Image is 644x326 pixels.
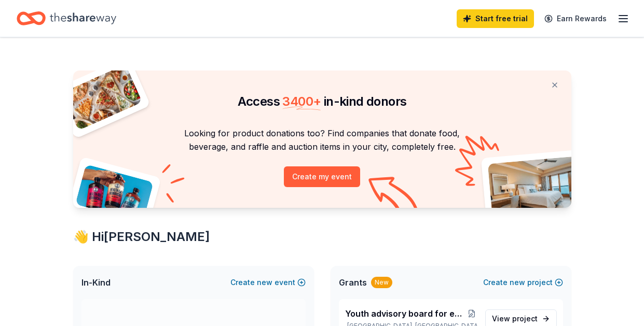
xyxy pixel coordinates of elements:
span: project [512,314,538,323]
span: Youth advisory board for emancipated [PERSON_NAME] youth [345,307,467,320]
button: Create my event [284,166,360,187]
span: View [492,313,538,325]
span: new [510,276,525,289]
span: Grants [339,276,367,289]
a: Earn Rewards [538,9,613,28]
span: Access in-kind donors [238,94,407,109]
a: Start free trial [457,9,534,28]
button: Createnewproject [483,276,563,289]
img: Pizza [61,64,142,131]
span: In-Kind [81,276,111,289]
div: New [371,277,392,288]
button: Createnewevent [230,276,306,289]
img: Curvy arrow [368,177,420,216]
div: 👋 Hi [PERSON_NAME] [73,229,571,245]
span: 3400 + [282,94,321,109]
p: Looking for product donations too? Find companies that donate food, beverage, and raffle and auct... [86,126,559,154]
span: new [257,276,272,289]
a: Home [17,6,116,31]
